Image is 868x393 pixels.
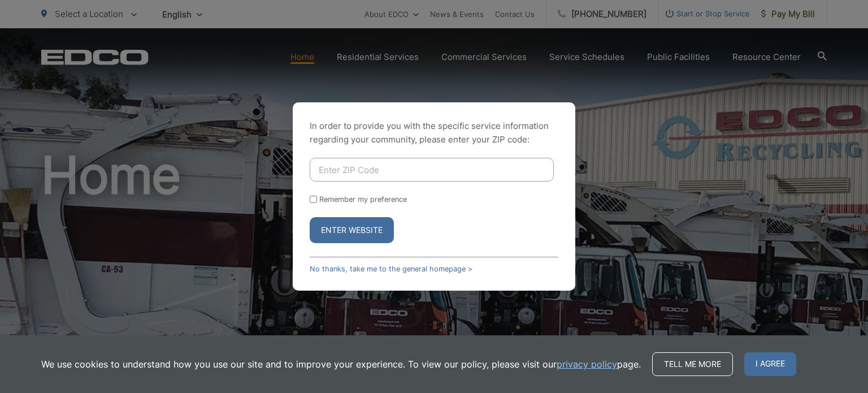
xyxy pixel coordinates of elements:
[310,158,554,182] input: Enter ZIP Code
[744,352,796,376] span: I agree
[319,195,407,204] label: Remember my preference
[652,352,733,376] a: Tell me more
[557,357,617,371] a: privacy policy
[310,217,394,243] button: Enter Website
[41,357,641,371] p: We use cookies to understand how you use our site and to improve your experience. To view our pol...
[310,265,472,273] a: No thanks, take me to the general homepage >
[310,119,558,146] p: In order to provide you with the specific service information regarding your community, please en...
